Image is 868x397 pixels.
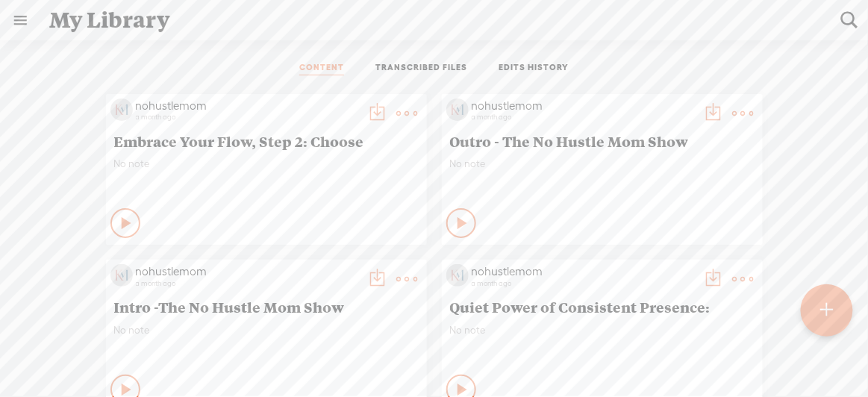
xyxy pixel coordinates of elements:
span: No note [114,324,419,337]
span: No note [114,157,419,170]
div: nohustlemom [472,99,696,113]
div: nohustlemom [472,264,696,279]
img: http%3A%2F%2Fres.cloudinary.com%2Ftrebble-fm%2Fimage%2Fupload%2Fv1755915685%2Fcom.trebble.trebble... [110,99,133,121]
img: http%3A%2F%2Fres.cloudinary.com%2Ftrebble-fm%2Fimage%2Fupload%2Fv1755915685%2Fcom.trebble.trebble... [110,264,133,287]
div: a month ago [472,279,696,288]
span: Intro -The No Hustle Mom Show [114,298,419,316]
img: http%3A%2F%2Fres.cloudinary.com%2Ftrebble-fm%2Fimage%2Fupload%2Fv1755915685%2Fcom.trebble.trebble... [446,264,469,287]
a: EDITS HISTORY [499,62,569,75]
span: Outro - The No Hustle Mom Show [450,132,755,150]
span: Quiet Power of Consistent Presence: [450,298,755,316]
div: a month ago [136,279,360,288]
div: nohustlemom [136,99,360,113]
div: My Library [39,1,831,40]
a: CONTENT [299,62,344,75]
img: http%3A%2F%2Fres.cloudinary.com%2Ftrebble-fm%2Fimage%2Fupload%2Fv1755915685%2Fcom.trebble.trebble... [446,99,469,121]
a: TRANSCRIBED FILES [375,62,467,75]
span: Embrace Your Flow, Step 2: Choose [114,132,419,150]
div: nohustlemom [136,264,360,279]
span: No note [450,324,755,337]
div: a month ago [472,113,696,122]
div: a month ago [136,113,360,122]
span: No note [450,157,755,170]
